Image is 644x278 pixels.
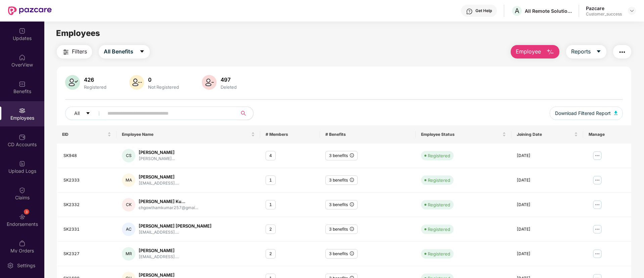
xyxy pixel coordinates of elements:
div: SK2333 [63,177,111,184]
div: 426 [83,76,108,83]
div: [PERSON_NAME] [139,174,179,180]
div: 3 benefits [325,175,358,185]
span: Employee Status [421,132,501,137]
span: All Benefits [104,47,133,56]
div: Registered [428,201,450,208]
img: svg+xml;base64,PHN2ZyBpZD0iRHJvcGRvd24tMzJ4MzIiIHhtbG5zPSJodHRwOi8vd3d3LnczLm9yZy8yMDAwL3N2ZyIgd2... [629,8,635,13]
div: [EMAIL_ADDRESS].... [139,180,179,187]
button: All Benefitscaret-down [99,45,150,58]
div: MA [122,173,135,187]
div: 3 [24,209,29,214]
img: svg+xml;base64,PHN2ZyBpZD0iU2V0dGluZy0yMHgyMCIgeG1sbnM9Imh0dHA6Ly93d3cudzMub3JnLzIwMDAvc3ZnIiB3aW... [7,262,14,269]
th: Manage [583,125,631,144]
img: manageButton [592,248,603,259]
img: svg+xml;base64,PHN2ZyB4bWxucz0iaHR0cDovL3d3dy53My5vcmcvMjAwMC9zdmciIHhtbG5zOnhsaW5rPSJodHRwOi8vd3... [546,48,554,56]
img: manageButton [592,224,603,235]
button: Employee [511,45,559,58]
button: search [237,107,254,120]
div: [PERSON_NAME] [139,247,179,254]
img: New Pazcare Logo [8,6,52,15]
button: Allcaret-down [65,107,106,120]
img: svg+xml;base64,PHN2ZyB4bWxucz0iaHR0cDovL3d3dy53My5vcmcvMjAwMC9zdmciIHdpZHRoPSIyNCIgaGVpZ2h0PSIyNC... [618,48,626,56]
img: svg+xml;base64,PHN2ZyB4bWxucz0iaHR0cDovL3d3dy53My5vcmcvMjAwMC9zdmciIHhtbG5zOnhsaW5rPSJodHRwOi8vd3... [129,75,144,90]
th: # Benefits [320,125,416,144]
span: info-circle [350,178,354,182]
div: SK2332 [63,202,111,208]
span: Employee Name [122,132,250,137]
span: caret-down [139,49,145,55]
div: [PERSON_NAME] [PERSON_NAME] [139,223,212,229]
div: All Remote Solutions Private Limited [525,8,572,14]
div: [EMAIL_ADDRESS].... [139,229,212,236]
img: svg+xml;base64,PHN2ZyB4bWxucz0iaHR0cDovL3d3dy53My5vcmcvMjAwMC9zdmciIHhtbG5zOnhsaW5rPSJodHRwOi8vd3... [614,111,617,115]
div: SK2331 [63,226,111,233]
span: Employee [516,47,541,56]
div: Registered [428,152,450,159]
div: Get Help [475,8,492,13]
span: info-circle [350,202,354,206]
div: MR [122,247,135,261]
div: [DATE] [517,251,578,257]
div: 3 benefits [325,249,358,259]
div: 497 [219,76,238,83]
span: Joining Date [517,132,573,137]
img: svg+xml;base64,PHN2ZyBpZD0iVXBsb2FkX0xvZ3MiIGRhdGEtbmFtZT0iVXBsb2FkIExvZ3MiIHhtbG5zPSJodHRwOi8vd3... [19,160,26,167]
img: svg+xml;base64,PHN2ZyBpZD0iQ0RfQWNjb3VudHMiIGRhdGEtbmFtZT0iQ0QgQWNjb3VudHMiIHhtbG5zPSJodHRwOi8vd3... [19,134,26,141]
th: Employee Status [416,125,511,144]
img: svg+xml;base64,PHN2ZyBpZD0iVXBkYXRlZCIgeG1sbnM9Imh0dHA6Ly93d3cudzMub3JnLzIwMDAvc3ZnIiB3aWR0aD0iMj... [19,28,26,34]
span: All [74,110,80,117]
div: 3 benefits [325,151,358,161]
th: Employee Name [117,125,260,144]
div: 2 [266,249,276,259]
img: svg+xml;base64,PHN2ZyBpZD0iSGVscC0zMngzMiIgeG1sbnM9Imh0dHA6Ly93d3cudzMub3JnLzIwMDAvc3ZnIiB3aWR0aD... [466,8,473,15]
div: SK2327 [63,251,111,257]
div: Settings [15,262,37,269]
span: Filters [72,47,87,56]
div: 4 [266,151,276,161]
div: Registered [428,177,450,184]
span: info-circle [350,153,354,157]
span: A [515,7,519,15]
div: [PERSON_NAME] [139,149,175,156]
img: svg+xml;base64,PHN2ZyBpZD0iRW5kb3JzZW1lbnRzIiB4bWxucz0iaHR0cDovL3d3dy53My5vcmcvMjAwMC9zdmciIHdpZH... [19,213,26,220]
div: AC [122,223,135,236]
span: Employees [56,28,100,38]
button: Reportscaret-down [566,45,606,58]
div: Registered [428,226,450,233]
div: [DATE] [517,177,578,184]
div: CS [122,149,135,162]
th: # Members [260,125,320,144]
span: EID [62,132,106,137]
div: Registered [83,84,108,90]
span: search [237,111,250,116]
span: Download Filtered Report [555,110,611,117]
img: svg+xml;base64,PHN2ZyBpZD0iQmVuZWZpdHMiIHhtbG5zPSJodHRwOi8vd3d3LnczLm9yZy8yMDAwL3N2ZyIgd2lkdGg9Ij... [19,81,26,87]
div: CK [122,198,135,211]
span: caret-down [596,49,601,55]
span: info-circle [350,227,354,231]
img: svg+xml;base64,PHN2ZyBpZD0iQ2xhaW0iIHhtbG5zPSJodHRwOi8vd3d3LnczLm9yZy8yMDAwL3N2ZyIgd2lkdGg9IjIwIi... [19,187,26,194]
div: [EMAIL_ADDRESS].... [139,254,179,260]
div: [PERSON_NAME] Ku... [139,198,198,205]
div: Registered [428,250,450,257]
div: 1 [266,175,276,185]
button: Download Filtered Report [550,107,623,120]
div: chgowthamkumar257@gmai... [139,205,198,211]
div: [DATE] [517,153,578,159]
div: Pazcare [586,5,622,11]
div: 1 [266,200,276,210]
div: 0 [147,76,180,83]
div: [DATE] [517,202,578,208]
div: 3 benefits [325,200,358,210]
img: svg+xml;base64,PHN2ZyBpZD0iRW1wbG95ZWVzIiB4bWxucz0iaHR0cDovL3d3dy53My5vcmcvMjAwMC9zdmciIHdpZHRoPS... [19,107,26,114]
img: svg+xml;base64,PHN2ZyB4bWxucz0iaHR0cDovL3d3dy53My5vcmcvMjAwMC9zdmciIHhtbG5zOnhsaW5rPSJodHRwOi8vd3... [202,75,217,90]
img: manageButton [592,175,603,186]
th: EID [57,125,117,144]
img: svg+xml;base64,PHN2ZyB4bWxucz0iaHR0cDovL3d3dy53My5vcmcvMjAwMC9zdmciIHhtbG5zOnhsaW5rPSJodHRwOi8vd3... [65,75,80,90]
div: SK948 [63,153,111,159]
div: [PERSON_NAME]... [139,156,175,162]
img: manageButton [592,199,603,210]
span: Reports [571,47,591,56]
div: Customer_success [586,11,622,17]
th: Joining Date [511,125,583,144]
